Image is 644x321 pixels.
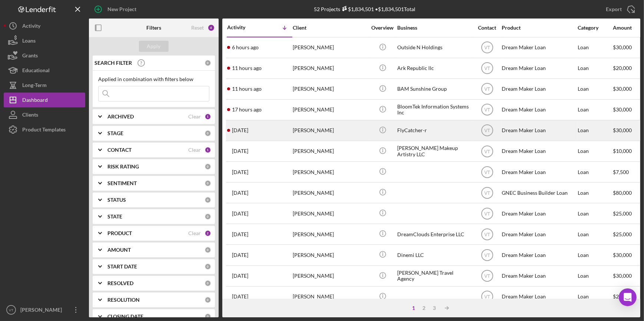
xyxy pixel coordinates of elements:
[22,122,66,139] div: Product Templates
[107,2,136,17] div: New Project
[4,33,85,48] button: Loans
[4,78,85,93] button: Long-Term
[502,100,576,120] div: Dream Maker Loan
[484,190,490,195] text: VT
[340,6,374,12] div: $1,834,501
[232,127,248,133] time: 2025-09-21 06:58
[4,93,85,107] button: Dashboard
[598,2,640,17] button: Export
[293,58,367,78] div: [PERSON_NAME]
[205,60,211,66] div: 0
[22,19,40,35] div: Activity
[397,141,471,161] div: [PERSON_NAME] Makeup Artistry LLC
[484,128,490,133] text: VT
[293,183,367,203] div: [PERSON_NAME]
[397,25,471,31] div: Business
[613,169,629,175] span: $7,500
[502,121,576,140] div: Dream Maker Loan
[397,224,471,244] div: DreamClouds Enterprise LLC
[578,162,612,182] div: Loan
[107,297,140,303] b: RESOLUTION
[502,25,576,31] div: Product
[19,302,67,319] div: [PERSON_NAME]
[397,100,471,120] div: BloomTek Information Systems Inc
[578,121,612,140] div: Loan
[484,66,490,71] text: VT
[107,264,137,270] b: START DATE
[4,48,85,63] button: Grants
[205,297,211,303] div: 0
[613,127,632,133] span: $30,000
[293,141,367,161] div: [PERSON_NAME]
[484,170,490,175] text: VT
[232,294,248,300] time: 2025-09-18 14:54
[613,148,632,154] span: $10,000
[107,130,123,136] b: STAGE
[205,263,211,270] div: 0
[4,122,85,137] button: Product Templates
[578,224,612,244] div: Loan
[22,107,38,124] div: Clients
[613,231,632,237] span: $25,000
[613,65,632,71] span: $20,000
[397,266,471,286] div: [PERSON_NAME] Travel Agency
[205,163,211,170] div: 0
[293,25,367,31] div: Client
[484,253,490,258] text: VT
[205,147,211,153] div: 1
[232,44,259,50] time: 2025-09-22 05:06
[232,190,248,196] time: 2025-09-19 16:09
[578,58,612,78] div: Loan
[484,87,490,92] text: VT
[227,24,260,30] div: Activity
[578,183,612,203] div: Loan
[484,294,490,300] text: VT
[4,107,85,122] a: Clients
[22,78,47,94] div: Long-Term
[578,204,612,223] div: Loan
[232,65,262,71] time: 2025-09-22 00:19
[22,33,36,50] div: Loans
[502,162,576,182] div: Dream Maker Loan
[232,169,248,175] time: 2025-09-20 00:02
[613,86,632,92] span: $30,000
[578,100,612,120] div: Loan
[502,287,576,307] div: Dream Maker Loan
[188,147,201,153] div: Clear
[188,230,201,236] div: Clear
[232,231,248,237] time: 2025-09-19 01:24
[22,48,38,65] div: Grants
[98,76,209,82] div: Applied in combination with filters below
[502,79,576,99] div: Dream Maker Loan
[484,45,490,50] text: VT
[429,305,439,311] div: 3
[147,41,161,52] div: Apply
[502,224,576,244] div: Dream Maker Loan
[484,211,490,216] text: VT
[293,204,367,223] div: [PERSON_NAME]
[107,147,132,153] b: CONTACT
[22,93,48,109] div: Dashboard
[473,25,501,31] div: Contact
[139,41,169,52] button: Apply
[208,24,215,31] div: 4
[502,183,576,203] div: GNEC Business Builder Loan
[397,245,471,265] div: Dinemi LLC
[205,180,211,187] div: 0
[232,148,248,154] time: 2025-09-20 01:04
[107,164,139,170] b: RISK RATING
[613,293,632,300] span: $25,000
[619,288,637,306] div: Open Intercom Messenger
[293,121,367,140] div: [PERSON_NAME]
[4,63,85,78] button: Educational
[613,210,632,217] span: $25,000
[293,38,367,57] div: [PERSON_NAME]
[293,162,367,182] div: [PERSON_NAME]
[107,280,133,286] b: RESOLVED
[578,38,612,57] div: Loan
